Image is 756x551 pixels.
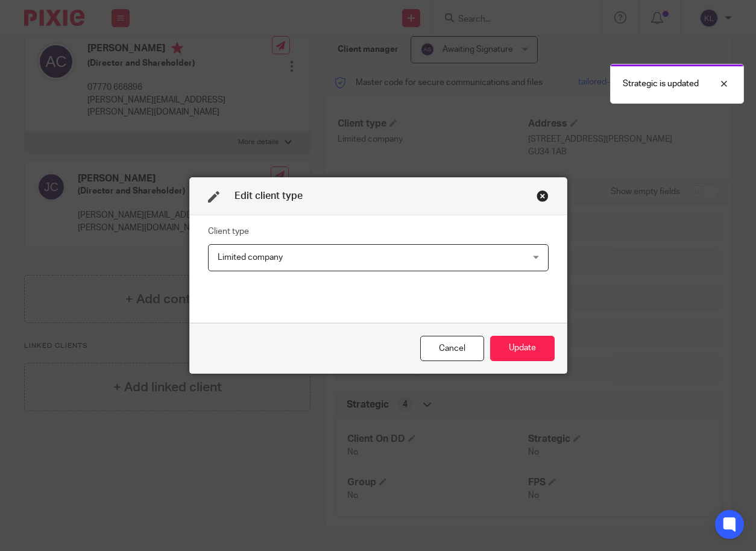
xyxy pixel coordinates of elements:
div: Close this dialog window [537,190,549,202]
button: Update [490,336,555,362]
span: Limited company [218,253,283,262]
div: Close this dialog window [420,336,484,362]
p: Strategic is updated [623,78,699,90]
span: Edit client type [235,191,303,201]
label: Client type [208,225,249,238]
